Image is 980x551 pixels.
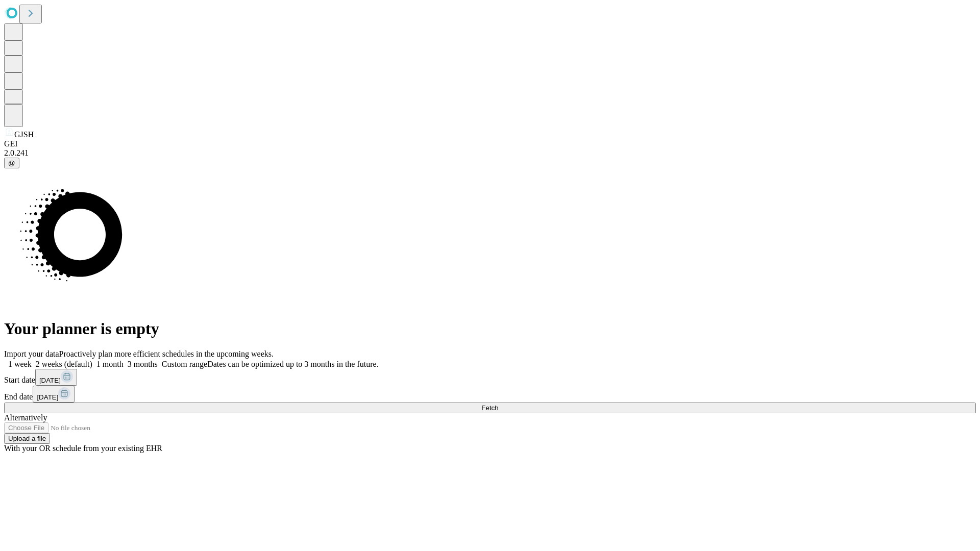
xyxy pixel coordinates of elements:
div: GEI [4,139,976,148]
span: Dates can be optimized up to 3 months in the future. [207,360,378,368]
span: 2 weeks (default) [36,360,92,368]
span: 1 month [96,360,124,368]
span: Custom range [162,360,207,368]
span: Fetch [481,404,498,412]
button: [DATE] [33,386,75,403]
span: With your OR schedule from your existing EHR [4,444,162,453]
span: [DATE] [39,377,61,384]
div: 2.0.241 [4,148,976,158]
div: Start date [4,369,976,386]
span: Alternatively [4,413,47,422]
span: [DATE] [37,393,58,401]
div: End date [4,386,976,403]
button: [DATE] [35,369,77,386]
h1: Your planner is empty [4,319,976,338]
span: Import your data [4,349,59,358]
span: 1 week [8,360,32,368]
button: Fetch [4,403,976,413]
span: @ [8,159,15,167]
button: @ [4,158,19,168]
span: Proactively plan more efficient schedules in the upcoming weeks. [59,349,274,358]
span: 3 months [128,360,158,368]
button: Upload a file [4,433,50,444]
span: GJSH [14,130,34,139]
